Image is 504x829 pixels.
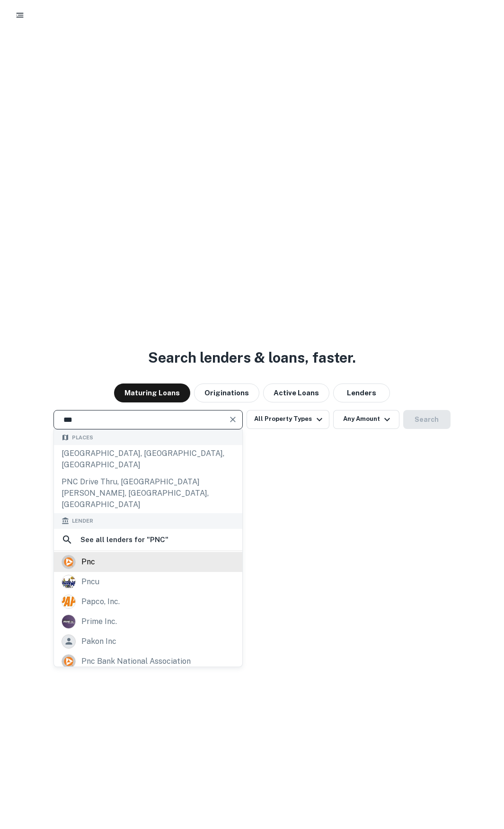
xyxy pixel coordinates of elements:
[81,615,117,629] div: prime inc.
[54,552,242,572] a: pnc
[62,555,75,569] img: picture
[54,592,242,612] a: papco, inc.
[263,383,329,402] button: Active Loans
[247,410,329,429] button: All Property Types
[62,615,75,628] img: picture
[54,651,242,671] a: pnc bank national association
[54,572,242,592] a: pncu
[194,383,259,402] button: Originations
[333,410,399,429] button: Any Amount
[457,753,504,799] iframe: Chat Widget
[62,595,75,608] img: picture
[72,434,93,442] span: Places
[81,654,191,669] div: pnc bank national association
[54,612,242,632] a: prime inc.
[114,383,190,402] button: Maturing Loans
[148,347,356,368] h3: Search lenders & loans, faster.
[333,383,390,402] button: Lenders
[81,555,95,569] div: pnc
[54,445,242,473] div: [GEOGRAPHIC_DATA], [GEOGRAPHIC_DATA], [GEOGRAPHIC_DATA]
[81,595,120,609] div: papco, inc.
[54,632,242,651] a: pakon inc
[62,655,75,668] img: picture
[54,473,242,513] div: PNC Drive Thru, [GEOGRAPHIC_DATA][PERSON_NAME], [GEOGRAPHIC_DATA], [GEOGRAPHIC_DATA]
[62,575,75,588] img: picture
[81,634,116,649] div: pakon inc
[80,534,168,545] h6: See all lenders for " PNC "
[81,575,99,589] div: pncu
[72,517,93,525] span: Lender
[226,413,239,426] button: Clear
